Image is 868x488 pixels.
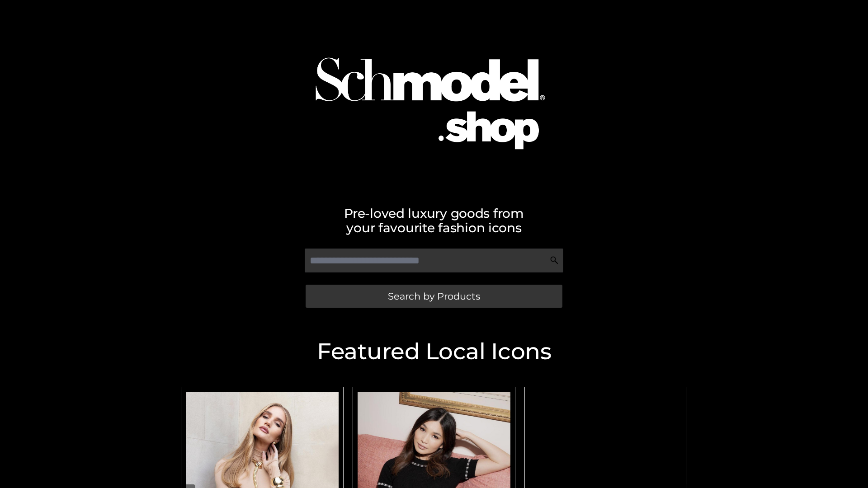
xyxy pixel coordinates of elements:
[306,285,562,308] a: Search by Products
[550,256,559,265] img: Search Icon
[176,206,692,235] h2: Pre-loved luxury goods from your favourite fashion icons
[176,340,692,363] h2: Featured Local Icons​
[388,291,480,301] span: Search by Products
